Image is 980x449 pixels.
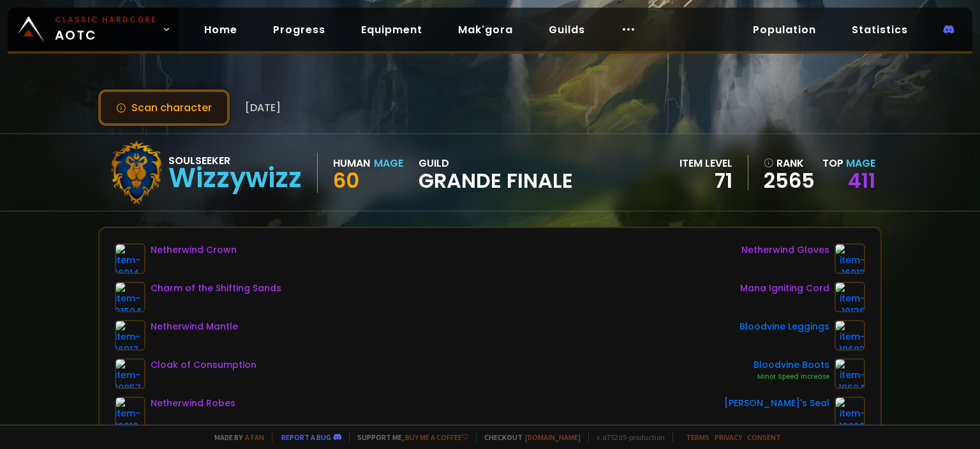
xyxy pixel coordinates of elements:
[151,358,256,372] div: Cloak of Consumption
[115,320,145,351] img: item-16917
[115,282,145,312] img: item-21504
[724,397,829,410] div: [PERSON_NAME]'s Seal
[764,155,815,171] div: rank
[848,166,875,195] a: 411
[374,155,403,171] div: Mage
[754,358,829,372] div: Bloodvine Boots
[835,243,865,274] img: item-16913
[525,432,581,442] a: [DOMAIN_NAME]
[151,282,281,295] div: Charm of the Shifting Sands
[538,17,595,43] a: Guilds
[245,100,281,116] span: [DATE]
[405,432,468,442] a: Buy me a coffee
[822,155,875,171] div: Top
[588,432,665,442] span: v. d752d5 - production
[333,166,359,195] span: 60
[739,320,829,333] div: Bloodvine Leggings
[333,155,370,171] div: Human
[419,155,573,190] div: guild
[151,320,238,333] div: Netherwind Mantle
[349,432,468,442] span: Support me,
[743,17,826,43] a: Population
[351,17,433,43] a: Equipment
[842,17,918,43] a: Statistics
[168,169,302,188] div: Wizzywizz
[754,372,829,382] div: Minor Speed Increase
[281,432,331,442] a: Report a bug
[835,282,865,312] img: item-19136
[151,397,235,410] div: Netherwind Robes
[747,432,781,442] a: Consent
[476,432,581,442] span: Checkout
[98,89,230,126] button: Scan character
[151,243,237,257] div: Netherwind Crown
[741,243,829,257] div: Netherwind Gloves
[835,397,865,427] img: item-19893
[419,171,573,190] span: Grande Finale
[207,432,264,442] span: Made by
[263,17,336,43] a: Progress
[55,14,157,45] span: AOTC
[55,14,157,26] small: Classic Hardcore
[715,432,742,442] a: Privacy
[115,358,145,389] img: item-19857
[679,155,732,171] div: item level
[740,282,829,295] div: Mana Igniting Cord
[846,156,875,171] span: Mage
[168,153,302,169] div: Soulseeker
[835,358,865,389] img: item-19684
[115,243,145,274] img: item-16914
[448,17,523,43] a: Mak'gora
[245,432,264,442] a: a fan
[764,171,815,190] a: 2565
[679,171,732,190] div: 71
[835,320,865,351] img: item-19683
[115,397,145,427] img: item-16916
[194,17,248,43] a: Home
[686,432,709,442] a: Terms
[8,8,179,51] a: Classic HardcoreAOTC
